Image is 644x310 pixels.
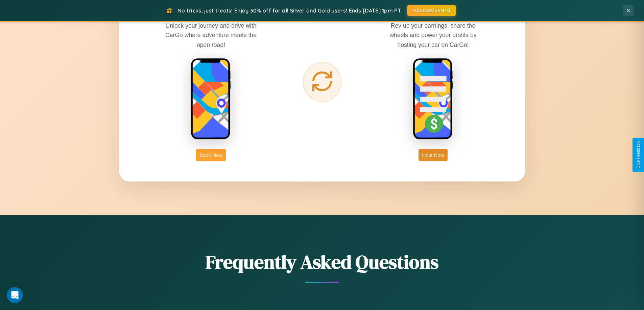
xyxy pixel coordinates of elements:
h2: Frequently Asked Questions [119,249,525,275]
button: Book Now [196,149,226,161]
button: HALLOWEEN30 [407,5,456,16]
img: rent phone [191,58,231,140]
p: Unlock your journey and drive with CarGo where adventure meets the open road! [160,21,262,49]
p: Rev up your earnings, share the wheels and power your profits by hosting your car on CarGo! [382,21,484,49]
iframe: Intercom live chat [7,287,23,303]
img: host phone [413,58,453,140]
button: Host Now [419,149,447,161]
span: No tricks, just treats! Enjoy 30% off for all Silver and Gold users! Ends [DATE] 1pm PT. [177,7,402,14]
div: Give Feedback [636,141,641,169]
